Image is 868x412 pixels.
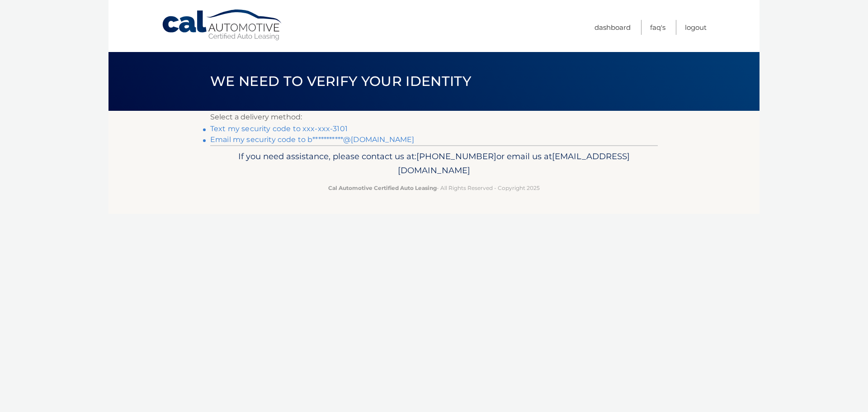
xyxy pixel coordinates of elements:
p: Select a delivery method: [210,111,658,123]
a: Text my security code to xxx-xxx-3101 [210,124,348,133]
span: [PHONE_NUMBER] [416,151,496,161]
strong: Cal Automotive Certified Auto Leasing [328,185,437,191]
a: Dashboard [594,20,631,35]
span: We need to verify your identity [210,73,471,90]
a: Logout [685,20,707,35]
a: FAQ's [650,20,665,35]
p: If you need assistance, please contact us at: or email us at [216,149,652,178]
a: Cal Automotive [161,9,283,41]
p: - All Rights Reserved - Copyright 2025 [216,183,652,193]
